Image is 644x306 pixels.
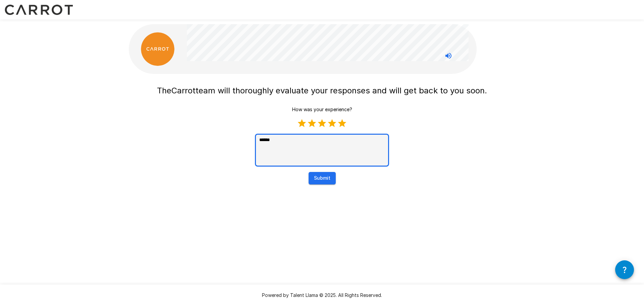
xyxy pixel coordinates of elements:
[309,172,336,184] button: Submit
[292,106,352,113] p: How was your experience?
[8,292,636,299] p: Powered by Talent Llama © 2025. All Rights Reserved.
[442,49,455,62] button: Stop reading questions aloud
[196,86,487,95] span: team will thoroughly evaluate your responses and will get back to you soon.
[141,32,174,66] img: carrot_logo.png
[157,86,171,95] span: The
[171,86,196,95] span: Carrot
